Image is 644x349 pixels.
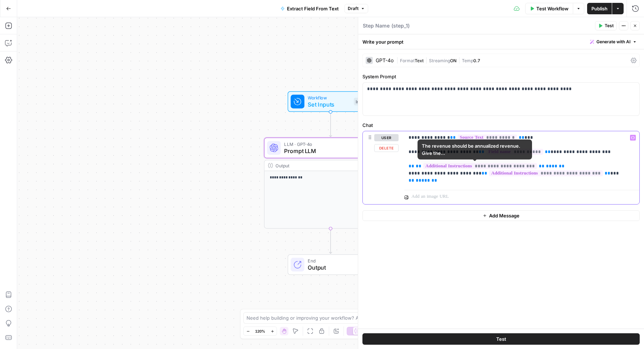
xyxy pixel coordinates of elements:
button: Test Workflow [525,3,573,14]
label: System Prompt [362,73,640,80]
span: ( step_1 ) [391,22,410,29]
g: Edge from step_1 to end [329,228,332,254]
span: 120% [255,328,265,334]
button: Test [595,21,617,30]
span: Test [496,335,506,343]
span: Draft [348,5,358,12]
button: Extract Field From Text [276,3,343,14]
span: 0.7 [473,58,480,63]
button: Draft [345,4,368,13]
span: Add Message [489,212,519,219]
span: | [424,56,429,64]
span: Temp [462,58,473,63]
span: Text [415,58,424,63]
span: Extract Field From Text [287,5,339,12]
span: Set Inputs [308,100,350,109]
span: LLM · GPT-4o [284,141,374,147]
div: userDelete [363,131,399,204]
div: Inputs [354,98,370,105]
button: user [374,134,399,141]
label: Chat [362,122,640,129]
g: Edge from start to step_1 [329,112,332,137]
span: | [396,56,400,64]
button: Add Message [362,210,640,221]
div: Write your prompt [358,34,644,49]
div: WorkflowSet InputsInputs [264,91,397,112]
span: Prompt LLM [284,147,374,155]
span: | [457,56,462,64]
button: Test [362,333,640,345]
span: Generate with AI [596,39,630,45]
button: Delete [374,144,399,152]
div: Output [275,162,384,169]
button: Publish [587,3,612,14]
div: GPT-4o [376,58,394,63]
span: Test Workflow [536,5,569,12]
span: Streaming [429,58,450,63]
span: Workflow [308,94,350,101]
span: Output [308,263,366,272]
span: Publish [591,5,608,12]
span: Format [400,58,415,63]
span: Test [605,23,614,29]
button: Generate with AI [587,37,640,46]
span: End [308,257,366,264]
div: EndOutput [264,254,397,275]
span: ON [450,58,457,63]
